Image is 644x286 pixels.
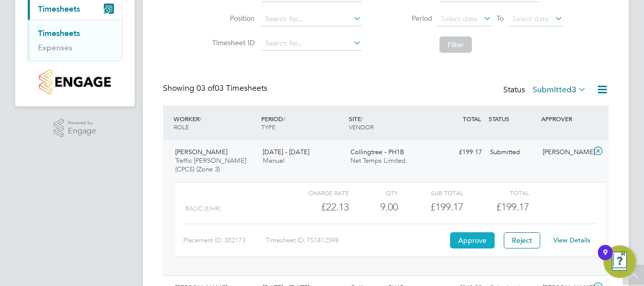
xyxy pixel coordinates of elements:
[259,110,346,136] div: PERIOD
[263,156,285,165] span: Manual
[350,148,404,156] span: Collingtree - PH1B
[27,69,123,94] a: Go to home page
[38,4,80,14] span: Timesheets
[439,37,472,53] button: Filter
[603,245,636,278] button: Open Resource Center, 9 new notifications
[494,12,507,25] span: To
[539,110,591,128] div: APPROVER
[433,144,486,161] div: £199.17
[349,123,374,131] span: VENDOR
[398,187,463,199] div: Sub Total
[175,148,227,156] span: [PERSON_NAME]
[174,123,189,131] span: ROLE
[441,14,477,23] span: Select date
[171,110,259,136] div: WORKER
[463,115,481,123] span: TOTAL
[553,236,590,244] a: View Details
[387,14,432,23] label: Period
[284,199,349,216] div: £22.13
[38,28,80,38] a: Timesheets
[266,232,448,248] div: Timesheet ID: TS1812598
[209,38,255,47] label: Timesheet ID
[262,12,361,26] input: Search for...
[261,123,275,131] span: TYPE
[398,199,463,216] div: £199.17
[196,83,267,93] span: 03 Timesheets
[486,144,539,161] div: Submitted
[283,115,285,123] span: /
[185,205,220,212] span: Basic (£/HR)
[284,187,349,199] div: Charge rate
[183,232,266,248] div: Placement ID: 302173
[68,119,96,127] span: Powered by
[603,253,608,266] div: 9
[512,14,549,23] span: Select date
[262,37,361,51] input: Search for...
[38,43,72,52] a: Expenses
[163,83,269,94] div: Showing
[68,127,96,135] span: Engage
[28,20,122,61] div: Timesheets
[199,115,202,123] span: /
[463,187,529,199] div: Total
[503,83,588,97] div: Status
[175,156,246,173] span: Traffic [PERSON_NAME] (CPCS) (Zone 3)
[54,119,97,138] a: Powered byEngage
[361,115,363,123] span: /
[349,187,398,199] div: QTY
[496,201,529,213] span: £199.17
[209,14,255,23] label: Position
[263,148,309,156] span: [DATE] - [DATE]
[533,85,586,95] label: Submitted
[39,69,110,94] img: countryside-properties-logo-retina.png
[346,110,434,136] div: SITE
[450,232,495,248] button: Approve
[350,156,406,165] span: Net Temps Limited
[504,232,540,248] button: Reject
[486,110,539,128] div: STATUS
[539,144,591,161] div: [PERSON_NAME]
[196,83,215,93] span: 03 of
[572,85,576,95] span: 3
[349,199,398,216] div: 9.00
